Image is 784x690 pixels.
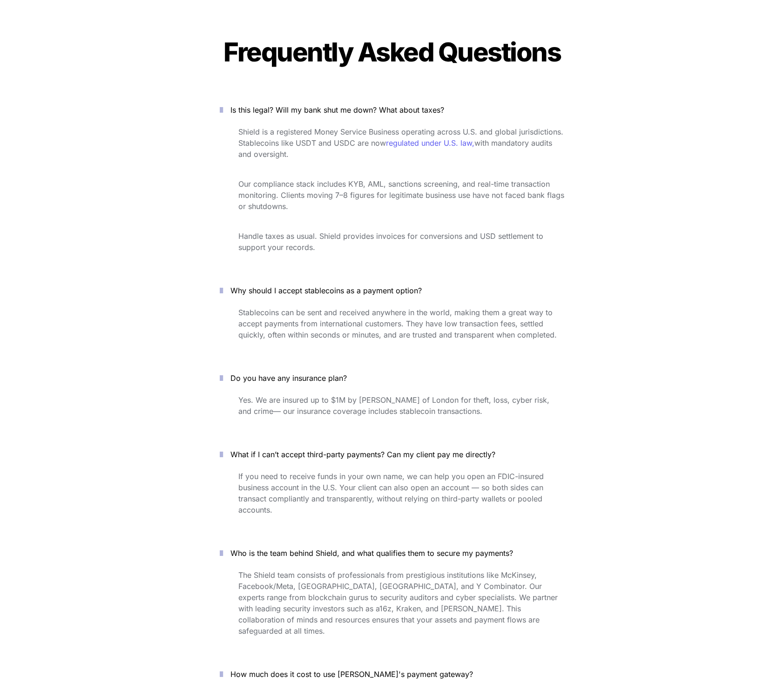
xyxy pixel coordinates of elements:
span: If you need to receive funds in your own name, we can help you open an FDIC-insured business acco... [238,472,546,514]
button: What if I can’t accept third-party payments? Can my client pay me directly? [206,440,578,469]
span: Stablecoins can be sent and received anywhere in the world, making them a great way to accept pay... [238,308,557,339]
div: Is this legal? Will my bank shut me down? What about taxes? [206,124,578,269]
span: Is this legal? Will my bank shut me down? What about taxes? [230,105,444,115]
span: The Shield team consists of professionals from prestigious institutions like McKinsey, Facebook/M... [238,570,560,636]
span: Yes. We are insured up to $1M by [PERSON_NAME] of London for theft, loss, cyber risk, and crime— ... [238,395,552,416]
span: Do you have any insurance plan? [230,373,347,383]
span: with mandatory audits and oversight. [238,138,554,159]
div: Do you have any insurance plan? [206,392,578,433]
a: regulated under U.S. law, [386,138,474,148]
div: Why should I accept stablecoins as a payment option? [206,305,578,356]
button: Do you have any insurance plan? [206,364,578,392]
span: Who is the team behind Shield, and what qualifies them to secure my payments? [230,548,513,558]
button: Is this legal? Will my bank shut me down? What about taxes? [206,95,578,124]
span: Frequently Asked Questions [223,36,561,68]
button: How much does it cost to use [PERSON_NAME]'s payment gateway? [206,660,578,689]
span: Our compliance stack includes KYB, AML, sanctions screening, and real-time transaction monitoring... [238,179,567,211]
button: Why should I accept stablecoins as a payment option? [206,276,578,305]
span: Shield is a registered Money Service Business operating across U.S. and global jurisdictions. Sta... [238,127,566,148]
span: Why should I accept stablecoins as a payment option? [230,286,422,295]
span: How much does it cost to use [PERSON_NAME]'s payment gateway? [230,670,473,679]
div: What if I can’t accept third-party payments? Can my client pay me directly? [206,469,578,531]
span: Handle taxes as usual. Shield provides invoices for conversions and USD settlement to support you... [238,231,546,252]
div: Who is the team behind Shield, and what qualifies them to secure my payments? [206,568,578,652]
span: What if I can’t accept third-party payments? Can my client pay me directly? [230,450,495,459]
button: Who is the team behind Shield, and what qualifies them to secure my payments? [206,539,578,568]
